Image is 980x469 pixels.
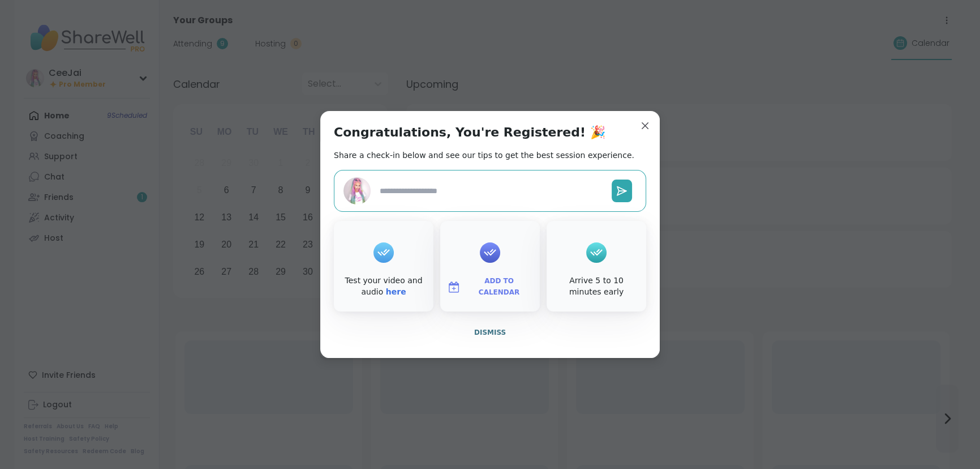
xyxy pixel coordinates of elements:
div: Arrive 5 to 10 minutes early [549,275,644,297]
button: Add to Calendar [442,275,538,299]
div: Test your video and audio [336,275,431,297]
a: here [386,287,406,296]
button: Dismiss [334,321,646,344]
h1: Congratulations, You're Registered! 🎉 [334,125,605,140]
span: Dismiss [474,329,506,336]
span: Add to Calendar [465,276,533,298]
img: ShareWell Logomark [447,280,461,294]
h2: Share a check-in below and see our tips to get the best session experience. [334,150,634,161]
img: CeeJai [343,177,371,204]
